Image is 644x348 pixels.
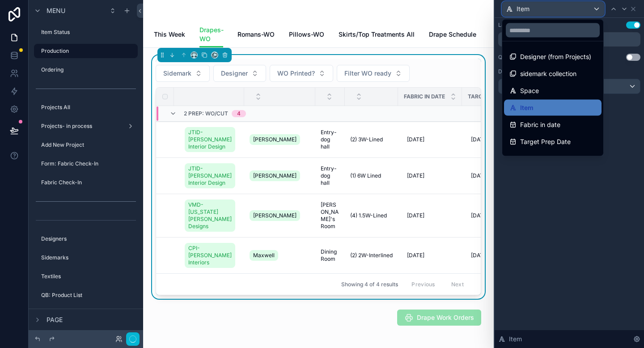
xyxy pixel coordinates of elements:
[188,201,232,230] span: VMD- [US_STATE][PERSON_NAME] Designs
[344,69,391,78] span: Filter WO ready
[199,22,223,48] a: Drapes-WO
[321,129,339,150] span: Entry-dog hall
[277,69,315,78] span: WO Printed?
[468,93,520,100] span: Target Prep Date
[253,212,297,219] span: [PERSON_NAME]
[185,127,235,152] a: JTID- [PERSON_NAME] Interior Design
[41,141,136,149] label: Add New Project
[47,315,63,324] span: Page
[34,44,138,58] a: Production
[41,254,136,261] label: Sidemarks
[34,288,138,302] a: QB: Product List
[407,212,424,219] span: [DATE]
[41,273,136,280] label: Textiles
[221,69,248,78] span: Designer
[34,25,138,39] a: Item Status
[41,123,123,130] label: Projects- in process
[34,232,138,246] a: Designers
[520,68,576,79] span: sidemark collection
[253,136,297,143] span: [PERSON_NAME]
[163,69,191,78] span: Sidemark
[321,165,339,187] span: Entry-dog hall
[34,63,138,77] a: Ordering
[407,136,424,143] span: [DATE]
[213,65,266,82] button: Select Button
[321,248,339,263] span: Dining Room
[520,85,539,96] span: Space
[34,250,138,265] a: Sidemarks
[350,172,381,179] span: (1) 6W Lined
[188,245,232,266] span: CPI- [PERSON_NAME] Interiors
[404,93,445,100] span: Fabric in date
[253,252,275,259] span: Maxwell
[339,30,415,39] span: Skirts/Top Treatments All
[520,119,560,130] span: Fabric in date
[337,65,410,82] button: Select Button
[520,51,591,62] span: Designer (from Projects)
[199,25,223,43] span: Drapes-WO
[184,110,228,117] span: 2 Prep: WO/Cut
[471,136,488,143] span: [DATE]
[520,102,534,113] span: Item
[34,119,138,133] a: Projects- in process
[188,165,232,187] span: JTID- [PERSON_NAME] Interior Design
[289,26,324,44] a: Pillows-WO
[34,175,138,190] a: Fabric Check-In
[339,26,415,44] a: Skirts/Top Treatments All
[41,179,136,186] label: Fabric Check-In
[154,30,185,39] span: This Week
[289,30,324,39] span: Pillows-WO
[41,29,136,36] label: Item Status
[34,307,138,321] a: My Profile
[41,104,136,111] label: Projects All
[154,26,185,44] a: This Week
[471,172,488,179] span: [DATE]
[270,65,333,82] button: Select Button
[185,163,235,188] a: JTID- [PERSON_NAME] Interior Design
[156,65,210,82] button: Select Button
[341,281,398,288] span: Showing 4 of 4 results
[350,252,393,259] span: (2) 2W-Interlined
[34,157,138,171] a: Form: Fabric Check-In
[41,292,136,299] label: QB: Product List
[237,30,275,39] span: Romans-WO
[47,6,65,15] span: Menu
[185,199,235,232] a: VMD- [US_STATE][PERSON_NAME] Designs
[41,47,132,55] label: Production
[407,172,424,179] span: [DATE]
[253,172,297,179] span: [PERSON_NAME]
[321,201,339,230] span: [PERSON_NAME]'s Room
[185,243,235,268] a: CPI- [PERSON_NAME] Interiors
[237,26,275,44] a: Romans-WO
[34,269,138,284] a: Textiles
[350,136,383,143] span: (2) 3W-Lined
[41,235,136,242] label: Designers
[407,252,424,259] span: [DATE]
[520,153,550,164] span: WO ready
[429,30,476,39] span: Drape Schedule
[429,26,476,44] a: Drape Schedule
[520,136,571,147] span: Target Prep Date
[188,129,232,150] span: JTID- [PERSON_NAME] Interior Design
[41,160,136,167] label: Form: Fabric Check-In
[41,66,136,73] label: Ordering
[471,252,488,259] span: [DATE]
[34,138,138,152] a: Add New Project
[237,110,241,117] div: 4
[350,212,387,219] span: (4) 1.5W-Lined
[34,100,138,115] a: Projects All
[471,212,488,219] span: [DATE]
